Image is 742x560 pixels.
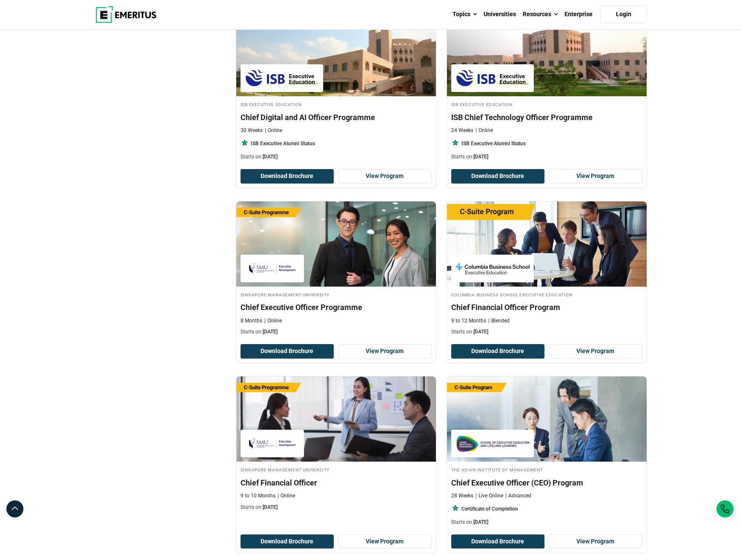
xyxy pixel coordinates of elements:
[451,302,642,313] h4: Chief Financial Officer Program
[447,376,647,462] img: Chief Executive Officer (CEO) Program | Online Leadership Course
[264,317,282,325] p: Online
[447,376,647,530] a: Leadership Course by The Asian Institute of Management - September 29, 2025 The Asian Institute o...
[461,140,526,147] p: ISB Executive Alumni Status
[451,169,545,184] button: Download Brochure
[241,127,263,134] p: 30 Weeks
[451,112,642,123] h4: ISB Chief Technology Officer Programme
[456,259,530,278] img: Columbia Business School Executive Education
[241,169,334,184] button: Download Brochure
[451,519,642,526] p: Starts on:
[549,534,642,549] a: View Program
[447,11,647,165] a: Leadership Course by ISB Executive Education - September 27, 2025 ISB Executive Education ISB Exe...
[236,376,436,515] a: Leadership Course by Singapore Management University - September 29, 2025 Singapore Management Un...
[236,376,436,462] img: Chief Financial Officer | Online Leadership Course
[473,154,488,160] span: [DATE]
[461,505,518,513] p: Certificate of Completion
[241,317,262,325] p: 8 Months
[451,153,642,161] p: Starts on:
[236,11,436,96] img: Chief Digital and AI Officer Programme | Online Digital Marketing Course
[451,101,642,108] h4: ISB Executive Education
[488,317,510,325] p: Blended
[473,519,488,525] span: [DATE]
[241,112,432,123] h4: Chief Digital and AI Officer Programme
[338,534,432,549] a: View Program
[338,344,432,359] a: View Program
[451,492,473,500] p: 28 Weeks
[451,291,642,298] h4: Columbia Business School Executive Education
[245,259,300,278] img: Singapore Management University
[451,466,642,473] h4: The Asian Institute of Management
[241,492,275,500] p: 9 to 10 Months
[241,153,432,161] p: Starts on:
[241,504,432,511] p: Starts on:
[251,140,315,147] p: ISB Executive Alumni Status
[456,434,530,453] img: The Asian Institute of Management
[456,69,530,88] img: ISB Executive Education
[263,154,278,160] span: [DATE]
[245,434,300,453] img: Singapore Management University
[549,344,642,359] a: View Program
[263,329,278,335] span: [DATE]
[451,344,545,359] button: Download Brochure
[241,466,432,473] h4: Singapore Management University
[476,127,493,134] p: Online
[236,201,436,287] img: Chief Executive Officer Programme | Online Leadership Course
[263,504,278,510] span: [DATE]
[451,534,545,549] button: Download Brochure
[451,317,486,325] p: 9 to 12 Months
[278,492,295,500] p: Online
[236,11,436,165] a: Digital Marketing Course by ISB Executive Education - September 27, 2025 ISB Executive Education ...
[241,101,432,108] h4: ISB Executive Education
[241,477,432,488] h4: Chief Financial Officer
[447,11,647,96] img: ISB Chief Technology Officer Programme | Online Leadership Course
[473,329,488,335] span: [DATE]
[549,169,642,184] a: View Program
[241,534,334,549] button: Download Brochure
[476,492,503,500] p: Live Online
[451,477,642,488] h4: Chief Executive Officer (CEO) Program
[245,69,319,88] img: ISB Executive Education
[241,344,334,359] button: Download Brochure
[505,492,531,500] p: Advanced
[241,302,432,313] h4: Chief Executive Officer Programme
[600,6,647,23] a: Login
[451,328,642,336] p: Starts on:
[447,201,647,340] a: Finance Course by Columbia Business School Executive Education - September 29, 2025 Columbia Busi...
[241,291,432,298] h4: Singapore Management University
[241,328,432,336] p: Starts on:
[236,201,436,340] a: Leadership Course by Singapore Management University - September 29, 2025 Singapore Management Un...
[265,127,282,134] p: Online
[447,201,647,287] img: Chief Financial Officer Program | Online Finance Course
[451,127,473,134] p: 24 Weeks
[338,169,432,184] a: View Program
